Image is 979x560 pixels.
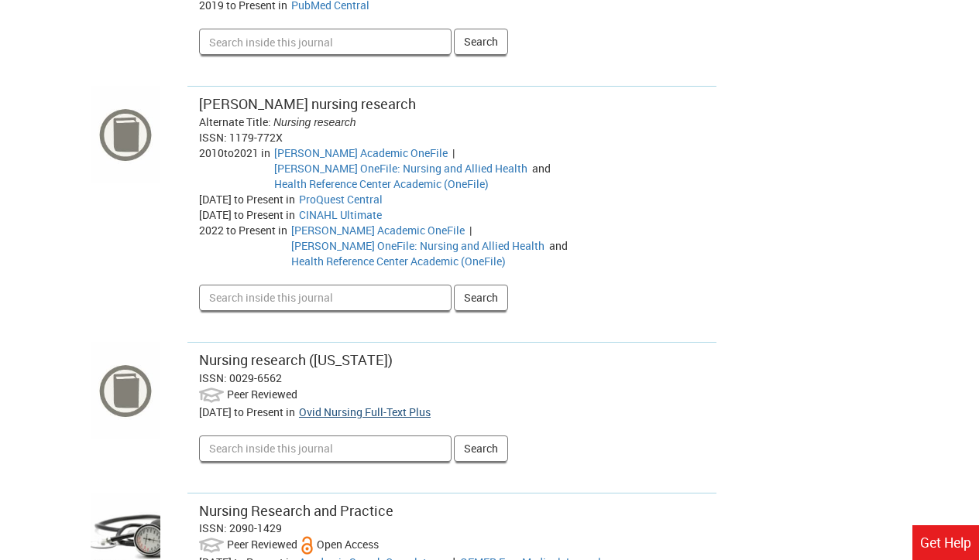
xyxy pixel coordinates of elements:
span: to Present [234,207,283,222]
div: 2022 [199,223,291,269]
span: to Present [234,192,283,207]
div: [DATE] [199,192,299,207]
span: in [286,405,295,419]
div: Nursing research ([US_STATE]) [199,350,705,370]
span: Peer Reviewed [227,386,297,401]
span: Alternate Title: [199,114,271,129]
span: to Present [234,405,283,419]
button: Search [454,285,508,311]
div: [PERSON_NAME] nursing research [199,94,705,114]
span: to [224,145,234,160]
a: Go to Gale OneFile: Nursing and Allied Health [274,161,527,176]
span: in [286,192,295,207]
span: in [261,145,270,160]
a: Go to ProQuest Central [299,192,383,207]
a: Go to Ovid Nursing Full-Text Plus [299,405,431,419]
img: Peer Reviewed: [199,386,225,405]
img: cover image for: Kai tiaki nursing research [91,86,160,183]
div: Nursing Research and Practice [199,501,705,521]
button: Search [454,29,508,55]
a: Go to Health Reference Center Academic (OneFile) [274,176,489,191]
div: [DATE] [199,207,299,223]
span: and [547,238,570,253]
button: Search [454,435,508,462]
input: Search inside this journal [199,29,452,55]
a: Get Help [912,525,979,560]
span: Open Access [317,537,379,551]
div: ISSN: 0029-6562 [199,370,705,386]
span: Peer Reviewed [227,537,297,551]
div: ISSN: 2090-1429 [199,521,705,536]
div: ISSN: 1179-772X [199,130,705,145]
a: Go to CINAHL Ultimate [299,207,382,222]
img: Peer Reviewed: [199,536,225,555]
span: | [450,145,457,160]
input: Search inside this journal [199,285,452,311]
a: Go to Gale OneFile: Nursing and Allied Health [291,238,544,253]
a: Go to Health Reference Center Academic (OneFile) [291,254,506,268]
img: cover image for: Nursing research (New York) [91,342,160,439]
div: [DATE] [199,405,299,420]
input: Search inside this journal [199,435,452,462]
span: in [278,223,287,237]
label: Search inside this journal [199,486,200,487]
span: and [530,161,553,176]
span: to Present [226,223,276,237]
span: | [467,223,474,237]
label: Search inside this journal [199,79,200,80]
div: 2010 2021 [199,145,274,192]
label: Search inside this journal [199,335,200,336]
a: Go to Gale Academic OneFile [291,223,465,237]
a: Go to Gale Academic OneFile [274,145,448,160]
span: in [286,207,295,222]
span: Nursing research [273,116,356,128]
img: Open Access: [300,536,314,555]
